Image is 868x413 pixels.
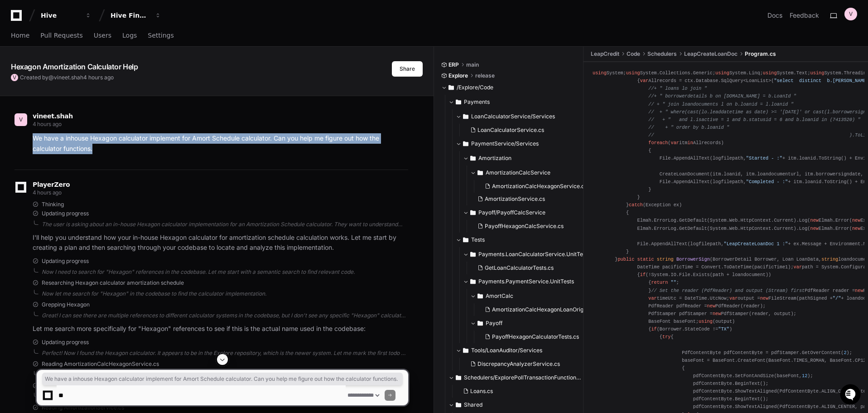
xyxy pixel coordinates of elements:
[648,102,793,107] span: // + " join loandocuments l on b.loanid = l.loanid "
[648,93,796,99] span: //+ " borrowerdetails b on [DOMAIN_NAME] = b.LoanId "
[715,70,729,76] span: using
[448,72,468,79] span: Explore
[637,257,654,262] span: static
[33,182,70,187] span: PlayerZero
[20,74,114,81] span: Created by
[19,116,23,123] h1: V
[844,8,857,20] button: V
[640,272,646,277] span: if
[486,320,502,327] span: Payoff
[154,70,165,81] button: Start new chat
[849,10,853,18] h1: V
[627,50,640,58] span: Code
[37,7,95,24] button: Hive
[746,179,788,185] span: "Completed - :"
[471,140,539,147] span: PaymentService/Services
[11,25,29,46] a: Home
[9,68,25,84] img: 1756235613930-3d25f9e4-fa56-45dd-b3ad-e072dfbd1548
[713,311,721,316] span: new
[42,268,408,276] div: Now I need to search for "Hexagon" references in the codebase. Let me start with a semantic searc...
[470,316,606,330] button: Payoff
[651,288,805,293] span: // Set the reader (PdfReader) and output (Stream) first
[478,251,590,258] span: Payments.LoanCalculatorService.UnitTests
[839,383,863,408] iframe: Open customer support
[42,221,408,228] div: The user is asking about an in-house Hexagon calculator implementation for an Amortization Schedu...
[467,124,586,136] button: LoanCalculatorService.cs
[657,257,674,262] span: string
[9,113,24,127] img: Vineet Shah
[617,257,634,262] span: public
[662,334,670,340] span: try
[392,61,423,77] button: Share
[852,226,860,231] span: new
[474,193,587,205] button: AmortizationService.cs
[648,86,707,91] span: //+ " loans lo join "
[852,218,860,223] span: new
[481,180,587,193] button: AmortizationCalcHexagonService.cs
[718,326,729,332] span: "TX"
[463,111,468,122] svg: Directory
[844,350,846,355] span: 2
[11,62,138,71] app-text-character-animate: Hexagon Amortization Calculator Help
[492,306,604,313] span: AmortizationCalcHexagonLoanOrigTests.cs
[470,249,476,260] svg: Directory
[463,274,598,289] button: Payments.PaymentService.UnitTests
[790,11,819,20] button: Feedback
[33,133,408,154] p: We have a inhouse Hexagon calculator implement for Amort Schedule calculator. Can you help me fig...
[463,234,468,245] svg: Directory
[477,318,483,329] svg: Directory
[13,74,16,81] h1: V
[83,74,114,81] span: 4 hours ago
[648,296,656,301] span: var
[492,333,579,340] span: PayoffHexagonCalculatorTests.cs
[448,95,584,109] button: Payments
[477,291,483,301] svg: Directory
[463,205,593,220] button: Payoff/PayoffCalcService
[122,33,137,38] span: Logs
[729,296,738,301] span: var
[486,292,513,300] span: AmortCalc
[485,264,554,272] span: GetLoanCalculatorTests.cs
[591,50,619,58] span: LeapCredit
[11,33,29,38] span: Home
[9,9,27,27] img: PlayerZero
[471,347,542,354] span: Tools/LoanAuditor/Services
[45,375,400,383] span: We have a inhouse Hexagon calculator implement for Amort Schedule calculator. Can you help me fig...
[470,276,476,287] svg: Directory
[466,61,479,68] span: main
[478,209,545,216] span: Payoff/PayoffCalcService
[651,326,656,332] span: if
[464,98,490,106] span: Payments
[90,142,110,149] span: Pylon
[746,155,782,161] span: "Started - :"
[42,312,408,319] div: Great! I can see there are multiple references to different calculator systems in the codebase, b...
[9,99,61,106] div: Past conversations
[33,189,62,196] span: 4 hours ago
[707,303,715,309] span: new
[833,296,841,301] span: "/"
[80,121,99,129] span: [DATE]
[41,68,149,77] div: Start new chat
[671,280,676,285] span: ""
[94,25,111,46] a: Users
[456,343,591,358] button: Tools/LoanAuditor/Services
[760,296,768,301] span: new
[463,138,468,149] svg: Directory
[42,258,89,265] span: Updating progress
[477,167,483,178] svg: Directory
[687,140,693,146] span: in
[648,140,668,146] span: foreach
[474,220,587,233] button: PayoffHexagonCalcService.cs
[745,50,776,58] span: Program.cs
[471,113,555,120] span: LoanCalculatorService/Services
[648,125,729,130] span: // + " order by b.loanid "
[457,84,493,91] span: /Explore/Code
[481,303,604,316] button: AmortizationCalcHexagonLoanOrigTests.cs
[699,319,713,324] span: using
[64,141,110,149] a: Powered byPylon
[140,97,165,108] button: See all
[647,50,677,58] span: Schedulers
[456,97,461,107] svg: Directory
[9,36,165,51] div: Welcome
[33,112,73,120] span: vineet.shah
